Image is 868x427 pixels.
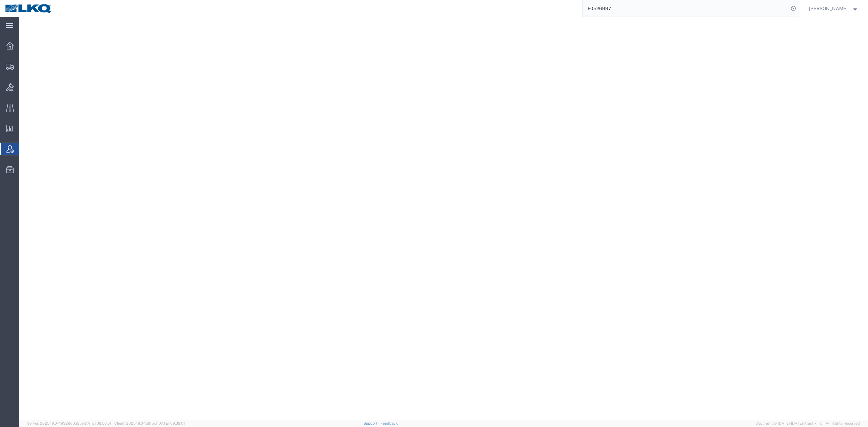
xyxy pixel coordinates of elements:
span: Server: 2025.19.0-49328d0a35e [27,421,111,425]
img: logo [5,3,52,14]
input: Search for shipment number, reference number [583,0,789,17]
a: Feedback [380,421,398,425]
iframe: FS Legacy Container [19,17,868,420]
a: Support [363,421,380,425]
span: Copyright © [DATE]-[DATE] Agistix Inc., All Rights Reserved [755,421,860,426]
button: [PERSON_NAME] [809,4,859,13]
span: Nick Marzano [809,5,848,12]
span: Client: 2025.19.0-129fbcf [114,421,185,425]
span: [DATE] 09:50:51 [84,421,111,425]
span: [DATE] 09:39:01 [157,421,185,425]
